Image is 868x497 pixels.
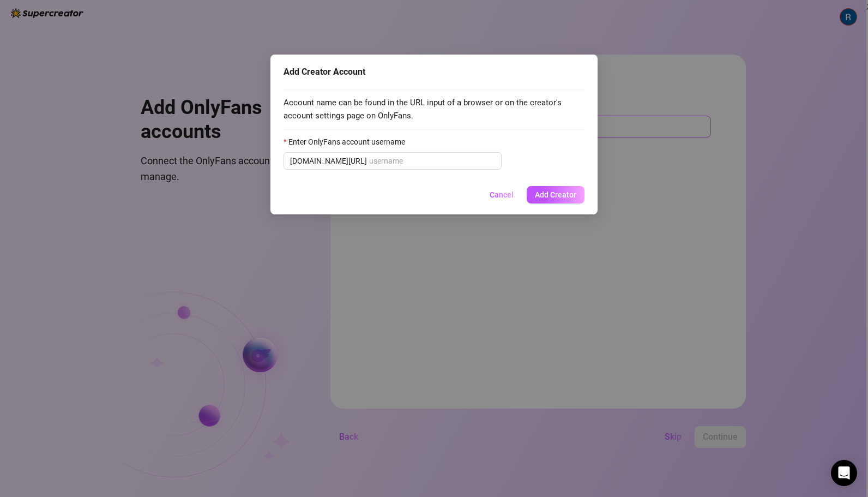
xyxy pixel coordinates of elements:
input: Enter OnlyFans account username [369,155,495,167]
span: Account name can be found in the URL input of a browser or on the creator's account settings page... [284,97,584,122]
div: Open Intercom Messenger [831,460,857,486]
button: Add Creator [527,186,584,203]
div: Add Creator Account [284,65,584,79]
span: Cancel [490,190,514,199]
span: [DOMAIN_NAME][URL] [290,155,367,167]
button: Cancel [481,186,522,203]
label: Enter OnlyFans account username [284,136,412,148]
span: Add Creator [535,190,576,199]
